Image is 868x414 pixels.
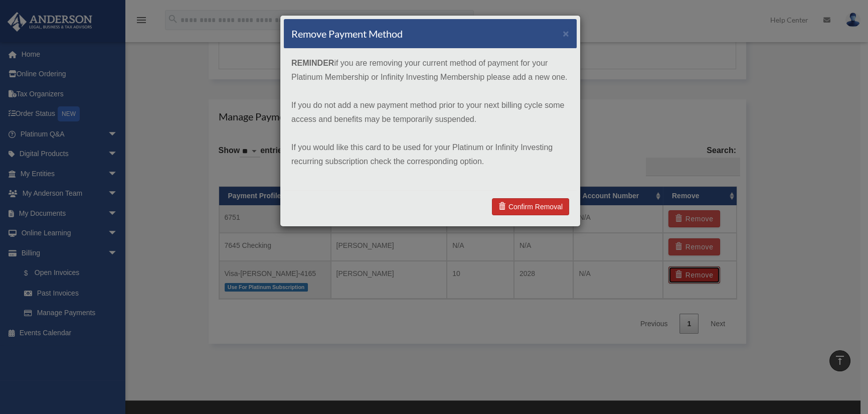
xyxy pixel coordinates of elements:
[563,28,569,39] button: ×
[291,141,569,169] p: If you would like this card to be used for your Platinum or Infinity Investing recurring subscrip...
[291,59,334,67] strong: REMINDER
[291,98,569,126] p: If you do not add a new payment method prior to your next billing cycle some access and benefits ...
[284,49,577,190] div: if you are removing your current method of payment for your Platinum Membership or Infinity Inves...
[492,198,569,215] a: Confirm Removal
[291,27,403,41] h4: Remove Payment Method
